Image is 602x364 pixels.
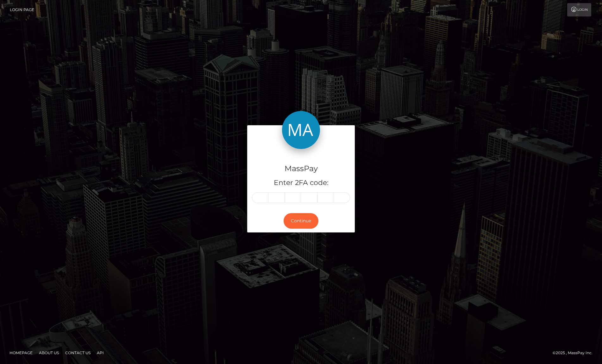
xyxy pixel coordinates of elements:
[284,213,318,229] button: Continue
[252,178,350,188] h5: Enter 2FA code:
[7,348,35,358] a: Homepage
[94,348,106,358] a: API
[252,163,350,174] h4: MassPay
[567,3,591,16] a: Login
[282,111,320,149] img: MassPay
[553,349,597,356] div: © 2025 , MassPay Inc.
[36,348,61,358] a: About Us
[63,348,93,358] a: Contact Us
[10,3,34,16] a: Login Page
